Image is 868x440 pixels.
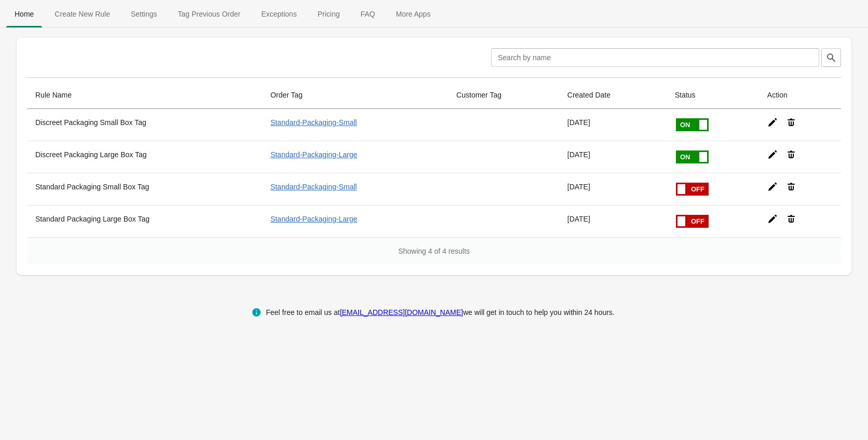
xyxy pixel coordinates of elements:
td: [DATE] [559,173,667,205]
button: Home [4,1,44,27]
span: Create New Rule [46,5,118,23]
td: [DATE] [559,205,667,237]
span: Pricing [309,5,348,23]
td: [DATE] [559,141,667,173]
a: Standard-Packaging-Large [270,215,357,223]
th: Discreet Packaging Large Box Tag [27,141,262,173]
div: Feel free to email us at we will get in touch to help you within 24 hours. [266,306,615,319]
th: Status [667,81,759,109]
th: Rule Name [27,81,262,109]
a: Standard-Packaging-Small [270,183,357,191]
span: Settings [123,5,166,23]
span: Tag Previous Order [170,5,249,23]
th: Discreet Packaging Small Box Tag [27,109,262,141]
span: Home [6,5,42,23]
td: [DATE] [559,109,667,141]
a: Standard-Packaging-Large [270,150,357,159]
span: Exceptions [253,5,305,23]
th: Action [759,81,841,109]
input: Search by name [491,48,819,67]
span: FAQ [352,5,383,23]
th: Standard Packaging Small Box Tag [27,173,262,205]
th: Customer Tag [448,81,559,109]
th: Created Date [559,81,667,109]
button: Settings [120,1,168,27]
th: Standard Packaging Large Box Tag [27,205,262,237]
div: Showing 4 of 4 results [27,237,841,265]
button: Create_New_Rule [44,1,120,27]
span: More Apps [387,5,439,23]
a: Standard-Packaging-Small [270,118,357,127]
th: Order Tag [262,81,448,109]
a: [EMAIL_ADDRESS][DOMAIN_NAME] [340,308,463,317]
